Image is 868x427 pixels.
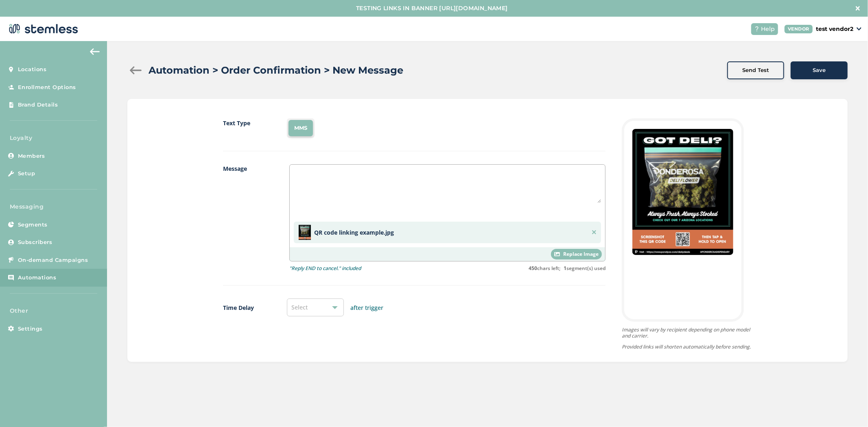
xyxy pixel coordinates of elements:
[592,230,596,234] img: icon-close-grey-5d0e49a8.svg
[563,251,599,258] span: Replace Image
[18,274,57,282] span: Automations
[299,225,311,240] img: Z
[622,344,752,350] p: Provided links will shorten automatically before sending.
[827,388,868,427] iframe: Chat Widget
[18,152,45,160] span: Members
[857,27,861,30] img: icon_down-arrow-small-66adaf34.svg
[223,119,250,127] label: Text Type
[18,83,76,91] span: Enrollment Options
[18,221,48,229] span: Segments
[8,4,856,13] label: TESTING LINKS IN BANNER [URL][DOMAIN_NAME]
[18,238,52,246] span: Subscribers
[149,63,403,78] h2: Automation > Order Confirmation > New Message
[791,61,848,79] button: Save
[632,129,733,255] img: Z
[289,265,361,272] p: "Reply END to cancel." included
[529,265,560,272] label: chars left;
[7,21,78,37] img: logo-dark-0685b13c.svg
[754,26,759,31] img: icon-help-white-03924b79.svg
[90,48,100,55] img: icon-arrow-back-accent-c549486e.svg
[564,265,606,272] label: segment(s) used
[18,325,43,333] span: Settings
[18,101,58,109] span: Brand Details
[223,303,254,312] label: Time Delay
[816,25,853,33] p: test vendor2
[742,66,769,74] span: Send Test
[291,303,308,311] span: Select
[727,61,784,79] button: Send Test
[554,252,560,257] img: icon-image-white-304da26c.svg
[529,265,537,272] strong: 450
[314,228,394,237] p: QR code linking example.jpg
[856,6,860,10] img: icon-close-white-1ed751a3.svg
[622,327,752,339] p: Images will vary by recipient depending on phone model and carrier.
[18,170,35,178] span: Setup
[289,120,313,136] li: MMS
[223,164,273,272] label: Message
[18,65,47,74] span: Locations
[564,265,566,272] strong: 1
[18,256,88,264] span: On-demand Campaigns
[761,25,775,33] span: Help
[813,66,826,74] span: Save
[350,303,383,312] label: after trigger
[785,25,813,33] div: VENDOR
